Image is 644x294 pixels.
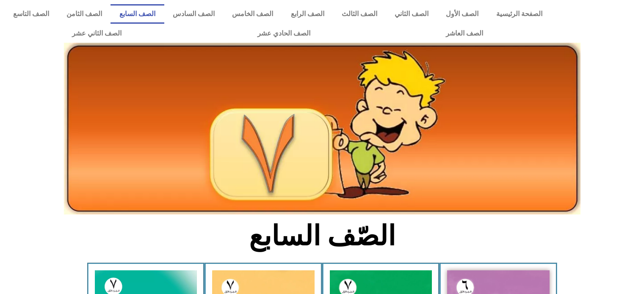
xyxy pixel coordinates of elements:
[487,4,551,24] a: الصفحة الرئيسية
[182,220,462,253] h2: الصّف السابع
[386,4,437,24] a: الصف الثاني
[282,4,333,24] a: الصف الرابع
[224,4,282,24] a: الصف الخامس
[58,4,111,24] a: الصف الثامن
[164,4,224,24] a: الصف السادس
[4,4,58,24] a: الصف التاسع
[111,4,164,24] a: الصف السابع
[333,4,386,24] a: الصف الثالث
[378,24,551,43] a: الصف العاشر
[4,24,189,43] a: الصف الثاني عشر
[189,24,378,43] a: الصف الحادي عشر
[437,4,487,24] a: الصف الأول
